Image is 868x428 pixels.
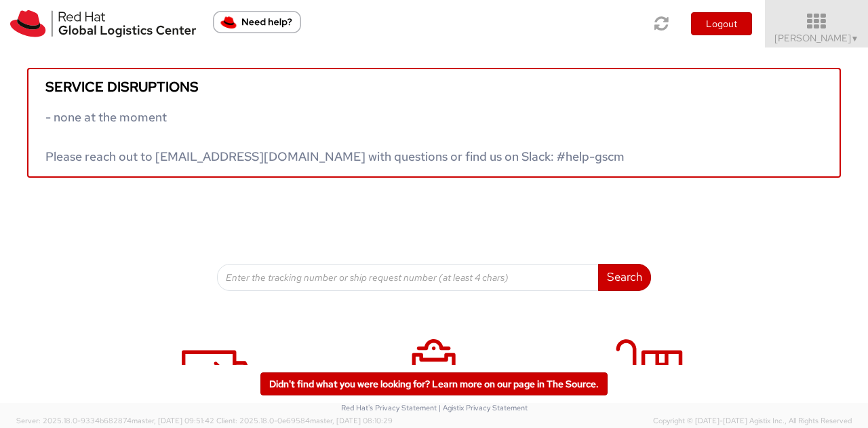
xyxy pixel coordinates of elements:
a: | Agistix Privacy Statement [439,403,528,412]
span: Client: 2025.18.0-0e69584 [216,416,393,425]
button: Search [598,264,651,291]
h5: Service disruptions [45,79,823,94]
span: [PERSON_NAME] [774,32,859,44]
span: master, [DATE] 09:51:42 [132,416,214,425]
span: Server: 2025.18.0-9334b682874 [16,416,214,425]
span: master, [DATE] 08:10:29 [310,416,393,425]
input: Enter the tracking number or ship request number (at least 4 chars) [217,264,599,291]
span: ▼ [851,33,859,44]
span: - none at the moment Please reach out to [EMAIL_ADDRESS][DOMAIN_NAME] with questions or find us o... [45,109,625,164]
a: Service disruptions - none at the moment Please reach out to [EMAIL_ADDRESS][DOMAIN_NAME] with qu... [27,68,841,178]
span: Copyright © [DATE]-[DATE] Agistix Inc., All Rights Reserved [653,416,852,427]
img: rh-logistics-00dfa346123c4ec078e1.svg [10,10,196,37]
a: Didn't find what you were looking for? Learn more on our page in The Source. [260,372,608,395]
button: Logout [691,12,752,35]
button: Need help? [213,11,301,33]
a: Red Hat's Privacy Statement [341,403,437,412]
